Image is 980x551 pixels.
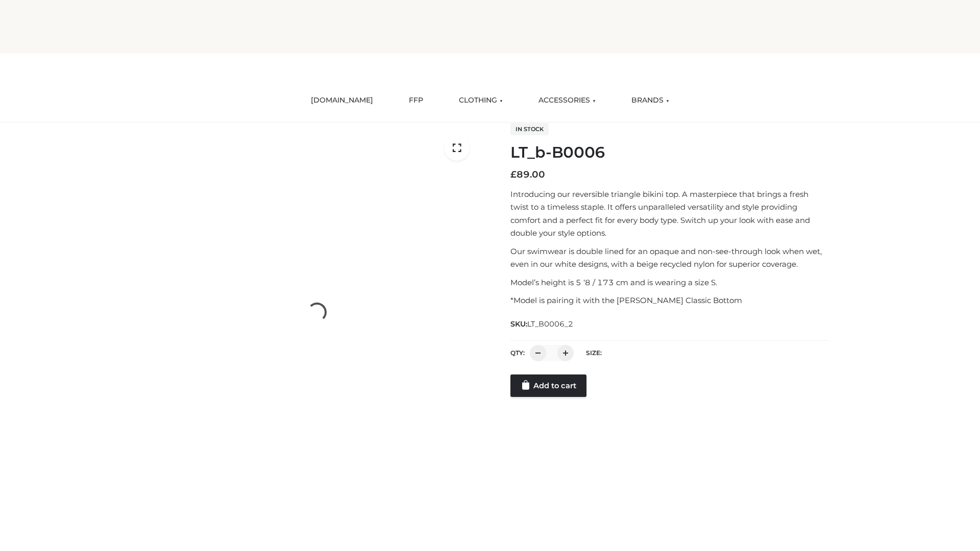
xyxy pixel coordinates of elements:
p: Model’s height is 5 ‘8 / 173 cm and is wearing a size S. [510,276,828,289]
span: SKU: [510,318,574,330]
a: CLOTHING [451,89,510,112]
span: In stock [510,123,549,135]
a: Add to cart [510,374,586,397]
a: [DOMAIN_NAME] [303,89,381,112]
a: FFP [401,89,431,112]
bdi: 89.00 [510,169,545,180]
h1: LT_b-B0006 [510,143,828,162]
span: LT_B0006_2 [527,319,573,329]
a: ACCESSORIES [531,89,603,112]
p: *Model is pairing it with the [PERSON_NAME] Classic Bottom [510,294,828,307]
p: Our swimwear is double lined for an opaque and non-see-through look when wet, even in our white d... [510,245,828,271]
span: £ [510,169,517,180]
label: Size: [586,349,602,357]
p: Introducing our reversible triangle bikini top. A masterpiece that brings a fresh twist to a time... [510,188,828,240]
label: QTY: [510,349,525,357]
a: BRANDS [624,89,677,112]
